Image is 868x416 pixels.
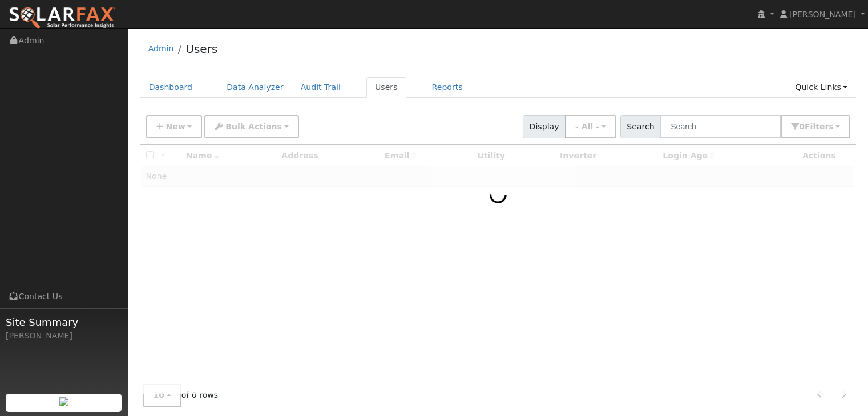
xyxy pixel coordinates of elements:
[423,77,471,98] a: Reports
[6,330,122,342] div: [PERSON_NAME]
[565,115,616,138] button: - All -
[660,115,781,138] input: Search
[781,115,850,138] button: 0Filters
[523,115,566,138] span: Display
[218,77,292,98] a: Data Analyzer
[6,315,122,330] span: Site Summary
[805,122,834,131] span: Filter
[829,122,833,131] span: s
[366,77,406,98] a: Users
[148,44,174,53] a: Admin
[143,384,219,407] span: of 0 rows
[789,10,856,19] span: [PERSON_NAME]
[143,384,181,407] button: 10
[620,115,661,138] span: Search
[59,397,68,406] img: retrieve
[786,77,856,98] a: Quick Links
[185,42,217,56] a: Users
[140,77,201,98] a: Dashboard
[292,77,349,98] a: Audit Trail
[225,122,282,131] span: Bulk Actions
[204,115,298,138] button: Bulk Actions
[165,122,185,131] span: New
[154,391,165,400] span: 10
[146,115,203,138] button: New
[9,6,116,30] img: SolarFax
